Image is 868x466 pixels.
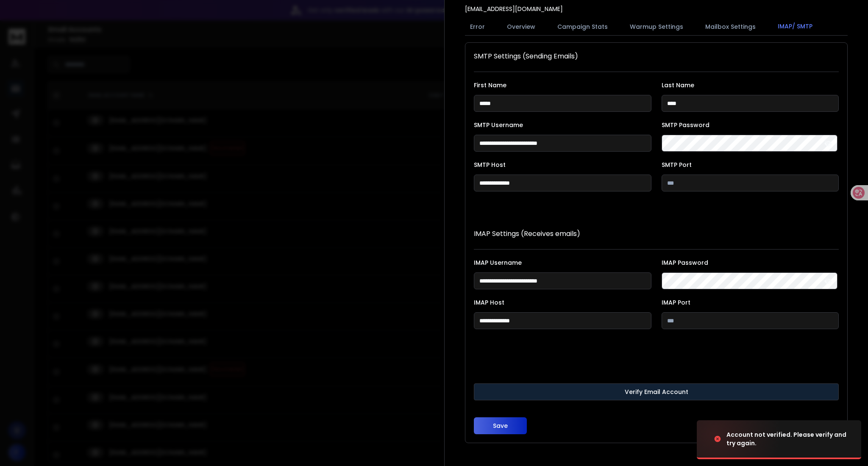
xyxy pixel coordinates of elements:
label: IMAP Username [474,260,651,266]
p: [EMAIL_ADDRESS][DOMAIN_NAME] [465,5,563,13]
h1: SMTP Settings (Sending Emails) [474,51,839,61]
label: IMAP Password [662,260,839,266]
button: Save [474,417,527,434]
button: Mailbox Settings [700,17,761,36]
button: Warmup Settings [625,17,688,36]
button: IMAP/ SMTP [773,17,818,36]
button: Verify Email Account [474,383,839,400]
label: SMTP Username [474,122,651,128]
label: IMAP Port [662,300,839,305]
label: SMTP Password [662,122,839,128]
label: SMTP Port [662,162,839,168]
p: IMAP Settings (Receives emails) [474,229,839,239]
button: Error [465,17,490,36]
label: SMTP Host [474,162,651,168]
button: Campaign Stats [552,17,613,36]
img: image [697,416,782,462]
label: IMAP Host [474,300,651,305]
button: Overview [502,17,540,36]
div: Account not verified. Please verify and try again. [726,430,851,447]
label: Last Name [662,82,839,88]
label: First Name [474,82,651,88]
